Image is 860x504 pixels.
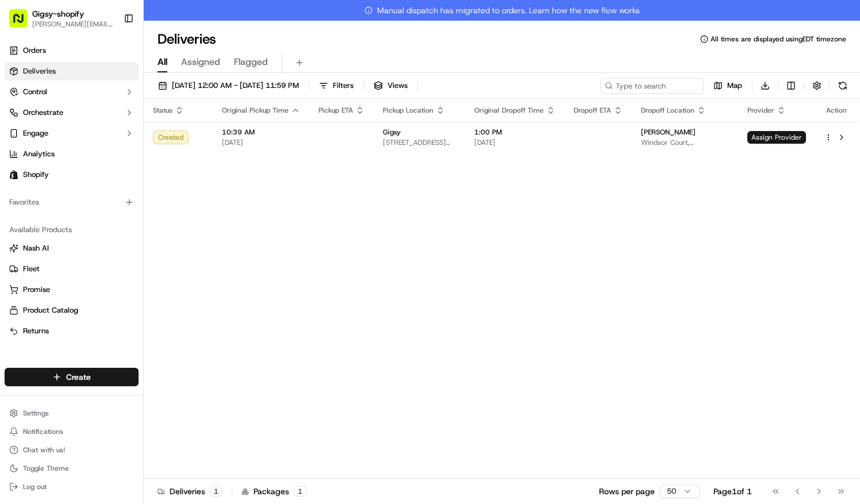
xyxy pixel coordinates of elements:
[23,66,56,76] span: Deliveries
[23,243,49,253] span: Nash AI
[9,284,134,295] a: Promise
[234,55,268,69] span: Flagged
[474,128,555,137] span: 1:00 PM
[574,106,611,115] span: Dropoff ETA
[23,326,49,336] span: Returns
[32,8,84,20] button: Gigsy-shopify
[5,424,139,440] button: Notifications
[474,106,544,115] span: Original Dropoff Time
[23,107,63,118] span: Orchestrate
[158,486,222,497] div: Deliveries
[222,138,300,147] span: [DATE]
[641,138,729,147] span: Windsor Court, [STREET_ADDRESS][US_STATE]
[727,80,742,91] span: Map
[23,409,49,418] span: Settings
[5,166,139,184] a: Shopify
[23,445,65,455] span: Chat with us!
[5,280,139,299] button: Promise
[5,5,119,32] button: Gigsy-shopify[PERSON_NAME][EMAIL_ADDRESS][DOMAIN_NAME]
[5,405,139,421] button: Settings
[5,479,139,495] button: Log out
[23,128,48,138] span: Engage
[5,193,139,211] div: Favorites
[5,145,139,163] a: Analytics
[222,128,300,137] span: 10:39 AM
[474,138,555,147] span: [DATE]
[23,149,55,159] span: Analytics
[713,486,752,497] div: Page 1 of 1
[23,284,50,295] span: Promise
[5,221,139,239] div: Available Products
[172,80,299,91] span: [DATE] 12:00 AM - [DATE] 11:59 PM
[5,83,139,101] button: Control
[9,170,18,179] img: Shopify logo
[600,78,704,94] input: Type to search
[5,62,139,80] a: Deliveries
[153,106,172,115] span: Status
[387,80,408,91] span: Views
[5,103,139,122] button: Orchestrate
[824,106,849,115] div: Action
[5,301,139,320] button: Product Catalog
[599,486,655,497] p: Rows per page
[241,486,306,497] div: Packages
[158,55,167,69] span: All
[153,78,304,94] button: [DATE] 12:00 AM - [DATE] 11:59 PM
[23,427,63,436] span: Notifications
[711,34,846,44] span: All times are displayed using EDT timezone
[641,128,696,137] span: [PERSON_NAME]
[23,482,47,491] span: Log out
[5,41,139,60] a: Orders
[32,20,114,29] button: [PERSON_NAME][EMAIL_ADDRESS][DOMAIN_NAME]
[708,78,747,94] button: Map
[383,128,401,137] span: Gigsy
[294,486,306,497] div: 1
[210,486,222,497] div: 1
[383,138,456,147] span: [STREET_ADDRESS][US_STATE]
[9,264,134,274] a: Fleet
[314,78,359,94] button: Filters
[5,124,139,143] button: Engage
[318,106,353,115] span: Pickup ETA
[747,106,774,115] span: Provider
[66,371,91,383] span: Create
[222,106,289,115] span: Original Pickup Time
[23,87,47,97] span: Control
[364,5,640,16] span: Manual dispatch has migrated to orders. Learn how the new flow works
[23,45,46,56] span: Orders
[383,106,433,115] span: Pickup Location
[5,368,139,386] button: Create
[5,322,139,340] button: Returns
[9,305,134,316] a: Product Catalog
[641,106,694,115] span: Dropoff Location
[9,326,134,336] a: Returns
[23,464,69,473] span: Toggle Theme
[333,80,354,91] span: Filters
[5,239,139,257] button: Nash AI
[5,442,139,458] button: Chat with us!
[158,30,216,48] h1: Deliveries
[368,78,413,94] button: Views
[181,55,220,69] span: Assigned
[5,260,139,278] button: Fleet
[9,243,134,253] a: Nash AI
[23,170,49,180] span: Shopify
[23,264,40,274] span: Fleet
[747,131,806,144] span: Assign Provider
[23,305,78,316] span: Product Catalog
[835,78,851,94] button: Refresh
[5,460,139,476] button: Toggle Theme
